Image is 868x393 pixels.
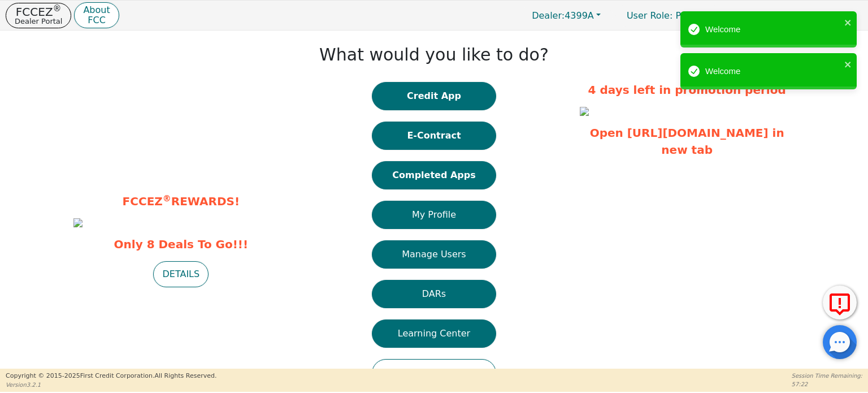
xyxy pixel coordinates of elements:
[844,58,852,71] button: close
[6,381,216,389] p: Version 3.2.1
[319,45,549,65] h1: What would you like to do?
[615,5,722,27] a: User Role: Primary
[372,319,496,348] button: Learning Center
[615,5,722,27] p: Primary
[724,7,862,24] button: 4399A:[PERSON_NAME]
[372,280,496,308] button: DARs
[15,6,62,18] p: FCCEZ
[53,3,62,14] sup: ®
[73,193,288,210] p: FCCEZ REWARDS!
[73,236,288,253] span: Only 8 Deals To Go!!!
[705,23,841,36] div: Welcome
[74,2,119,29] button: AboutFCC
[627,10,672,21] span: User Role :
[844,16,852,29] button: close
[83,6,110,15] p: About
[372,240,496,269] button: Manage Users
[823,286,857,319] button: Report Error to FCC
[532,10,594,21] span: 4399A
[705,65,841,78] div: Welcome
[6,372,216,381] p: Copyright © 2015- 2025 First Credit Corporation.
[532,10,565,21] span: Dealer:
[372,201,496,229] button: My Profile
[580,81,795,98] p: 4 days left in promotion period
[163,193,171,204] sup: ®
[580,107,589,116] img: 09195352-0af0-4407-a811-9fb5ac0ba31c
[792,380,862,388] p: 57:22
[520,7,613,24] button: Dealer:4399A
[153,261,209,287] button: DETAILS
[15,18,62,25] p: Dealer Portal
[154,372,216,379] span: All Rights Reserved.
[590,126,784,157] a: Open [URL][DOMAIN_NAME] in new tab
[83,16,110,25] p: FCC
[372,161,496,189] button: Completed Apps
[792,372,862,380] p: Session Time Remaining:
[372,359,496,387] button: Referrals $$$
[372,82,496,110] button: Credit App
[73,218,83,227] img: 6fb0c560-965e-4c1f-b050-8cf9979b037b
[6,3,71,28] button: FCCEZ®Dealer Portal
[372,122,496,150] button: E-Contract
